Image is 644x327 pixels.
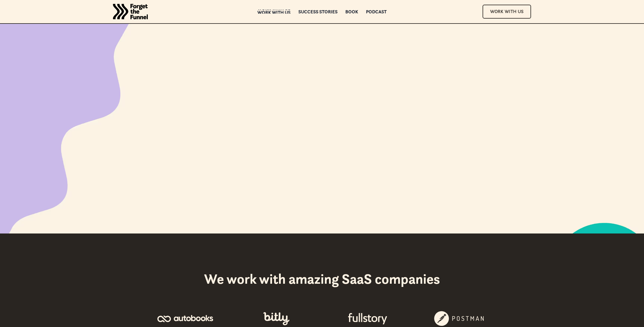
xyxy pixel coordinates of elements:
[366,10,387,14] a: Podcast
[483,5,531,18] a: Work With Us
[258,10,291,14] a: Work with usWork with us
[346,10,358,14] a: Book
[258,10,291,15] div: Work with us
[298,10,338,14] a: Success Stories
[204,271,440,288] h2: We work with amazing SaaS companies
